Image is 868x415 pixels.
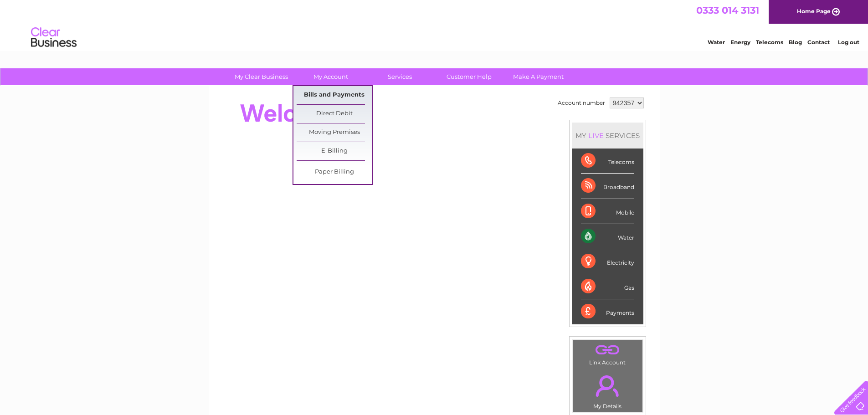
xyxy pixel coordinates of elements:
[572,368,643,412] td: My Details
[581,174,634,199] div: Broadband
[756,39,783,46] a: Telecoms
[572,339,643,368] td: Link Account
[807,39,830,46] a: Contact
[219,5,650,44] div: Clear Business is a trading name of Verastar Limited (registered in [GEOGRAPHIC_DATA] No. 3667643...
[586,131,606,140] div: LIVE
[297,163,372,181] a: Paper Billing
[696,5,759,16] a: 0333 014 3131
[293,68,368,85] a: My Account
[581,249,634,274] div: Electricity
[581,199,634,224] div: Mobile
[581,224,634,249] div: Water
[581,149,634,174] div: Telecoms
[555,95,607,111] td: Account number
[572,123,643,149] div: MY SERVICES
[431,68,507,85] a: Customer Help
[297,86,372,104] a: Bills and Payments
[708,39,725,46] a: Water
[297,123,372,142] a: Moving Premises
[224,68,299,85] a: My Clear Business
[575,342,640,358] a: .
[789,39,802,46] a: Blog
[362,68,437,85] a: Services
[730,39,750,46] a: Energy
[838,39,859,46] a: Log out
[581,274,634,299] div: Gas
[501,68,576,85] a: Make A Payment
[297,105,372,123] a: Direct Debit
[31,24,77,51] img: logo.png
[581,299,634,324] div: Payments
[297,142,372,160] a: E-Billing
[575,370,640,402] a: .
